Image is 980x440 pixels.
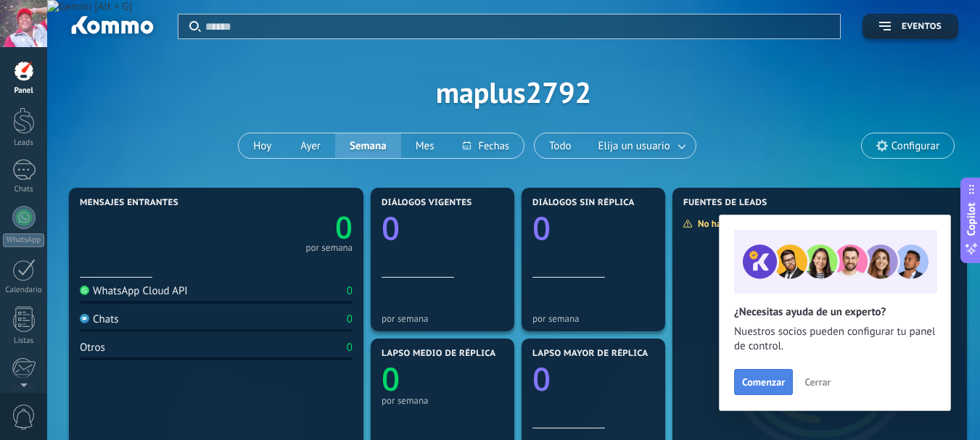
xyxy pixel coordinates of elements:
[80,314,89,323] img: Chats
[902,22,942,32] span: Eventos
[335,133,401,158] button: Semana
[286,133,335,158] button: Ayer
[734,305,936,319] h2: ¿Necesitas ayuda de un experto?
[382,395,503,406] div: por semana
[448,133,523,158] button: Fechas
[532,206,551,249] text: 0
[335,207,353,248] text: 0
[401,133,449,158] button: Mes
[532,349,648,359] span: Lapso mayor de réplica
[683,198,767,208] span: Fuentes de leads
[532,313,654,324] div: por semana
[798,371,837,393] button: Cerrar
[80,198,178,208] span: Mensajes entrantes
[80,341,105,354] div: Otros
[3,86,45,96] div: Panel
[382,357,400,400] text: 0
[586,133,696,158] button: Elija un usuario
[734,325,936,354] span: Nuestros socios pueden configurar tu panel de control.
[683,217,859,230] div: No hay suficientes datos para mostrar
[532,198,635,208] span: Diálogos sin réplica
[964,202,979,236] span: Copilot
[382,206,400,249] text: 0
[892,140,939,152] span: Configurar
[80,284,188,298] div: WhatsApp Cloud API
[3,233,44,247] div: WhatsApp
[305,244,353,252] div: por semana
[862,14,958,39] button: Eventos
[347,284,353,298] div: 0
[596,136,673,156] span: Elija un usuario
[734,369,793,395] button: Comenzar
[80,312,119,326] div: Chats
[347,341,353,354] div: 0
[3,336,45,346] div: Listas
[382,198,472,208] span: Diálogos vigentes
[535,133,586,158] button: Todo
[3,286,45,295] div: Calendario
[532,357,551,400] text: 0
[216,207,353,248] a: 0
[3,138,45,148] div: Leads
[3,185,45,194] div: Chats
[382,313,503,324] div: por semana
[239,133,286,158] button: Hoy
[347,312,353,326] div: 0
[742,377,785,387] span: Comenzar
[80,286,89,295] img: WhatsApp Cloud API
[382,349,496,359] span: Lapso medio de réplica
[804,377,831,387] span: Cerrar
